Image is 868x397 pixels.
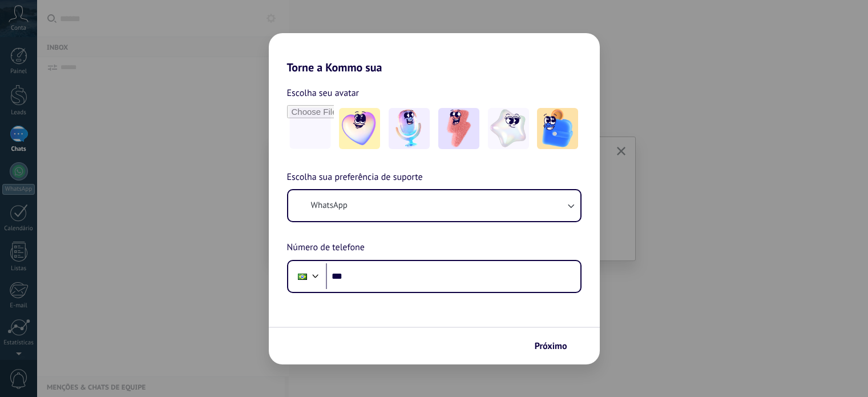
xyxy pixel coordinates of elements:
img: -1.jpeg [339,108,380,149]
span: Escolha seu avatar [287,86,360,101]
img: -5.jpeg [537,108,578,149]
span: Número de telefone [287,240,365,255]
div: Brazil: + 55 [292,264,313,288]
span: Próximo [535,342,567,350]
button: Próximo [530,336,583,356]
span: Escolha sua preferência de suporte [287,170,423,185]
span: WhatsApp [311,200,348,211]
h2: Torne a Kommo sua [269,33,600,74]
img: -2.jpeg [389,108,430,149]
img: -3.jpeg [438,108,479,149]
img: -4.jpeg [488,108,529,149]
button: WhatsApp [288,190,580,221]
